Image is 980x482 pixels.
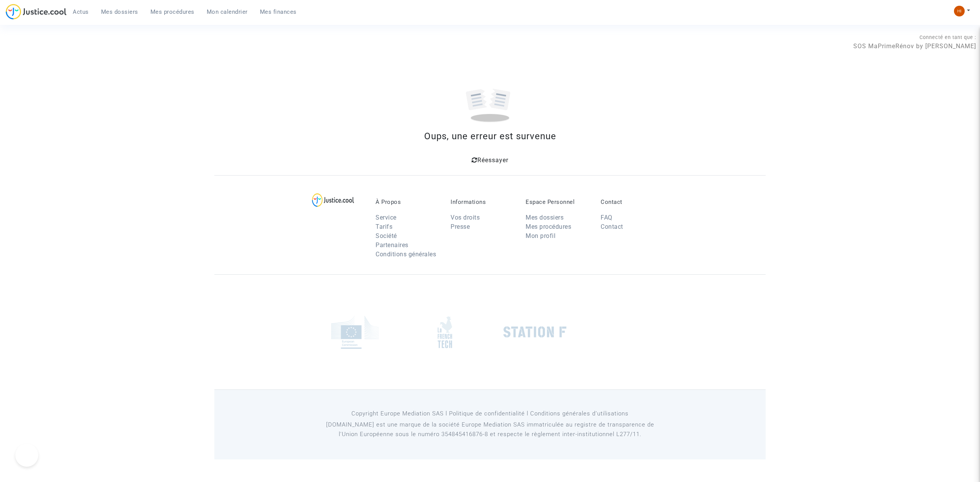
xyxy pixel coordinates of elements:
img: logo-lg.svg [312,193,354,207]
a: Mes finances [254,6,303,18]
a: Service [376,214,397,221]
iframe: Help Scout Beacon - Open [15,444,38,467]
a: Presse [451,223,470,230]
a: Mes procédures [526,223,571,230]
img: jc-logo.svg [6,4,67,20]
p: [DOMAIN_NAME] est une marque de la société Europe Mediation SAS immatriculée au registre de tr... [316,420,665,439]
span: Connecté en tant que : [920,34,976,40]
span: Mes finances [260,8,297,15]
p: Informations [451,199,514,205]
span: Mon calendrier [207,8,248,15]
img: europe_commision.png [331,316,379,349]
span: Mes procédures [150,8,194,15]
p: Espace Personnel [526,199,589,205]
a: Vos droits [451,214,480,221]
p: À Propos [376,199,439,205]
a: Mes dossiers [95,6,144,18]
a: Partenaires [376,241,408,249]
img: french_tech.png [438,316,452,348]
a: Mon profil [526,232,555,239]
span: Mes dossiers [101,8,138,15]
a: Contact [601,223,623,230]
p: Copyright Europe Mediation SAS l Politique de confidentialité l Conditions générales d’utilisa... [316,409,665,418]
img: stationf.png [503,326,567,338]
a: FAQ [601,214,612,221]
span: Actus [73,8,89,15]
p: Contact [601,199,664,205]
span: Réessayer [477,156,508,164]
a: Conditions générales [376,251,436,258]
div: Oups, une erreur est survenue [214,129,766,143]
a: Mon calendrier [201,6,254,18]
img: fc99b196863ffcca57bb8fe2645aafd9 [954,6,965,16]
a: Société [376,232,397,239]
a: Mes procédures [144,6,201,18]
a: Actus [67,6,95,18]
a: Tarifs [376,223,392,230]
a: Mes dossiers [526,214,563,221]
